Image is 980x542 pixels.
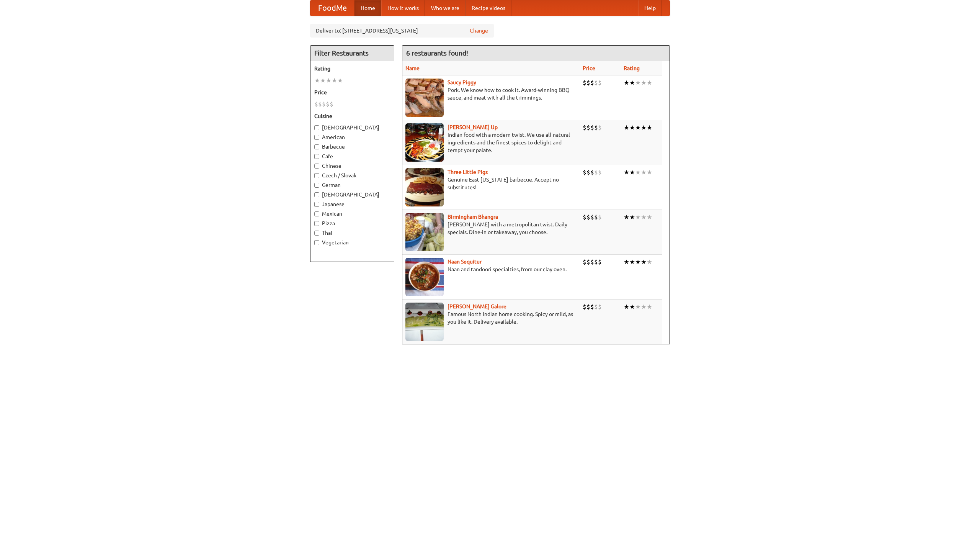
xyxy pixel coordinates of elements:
[314,172,390,179] label: Czech / Slovak
[641,123,647,132] li: ★
[624,258,629,266] li: ★
[598,79,602,87] li: $
[314,210,390,218] label: Mexican
[405,65,420,71] a: Name
[405,79,444,117] img: saucy.jpg
[314,143,390,151] label: Barbecue
[314,221,319,226] input: Pizza
[405,310,577,326] p: Famous North Indian home cooking. Spicy or mild, as you like it. Delivery available.
[448,259,482,265] a: Naan Sequitur
[624,303,629,311] li: ★
[381,0,425,16] a: How it works
[314,144,319,149] input: Barbecue
[318,100,322,108] li: $
[337,76,343,85] li: ★
[314,162,390,170] label: Chinese
[598,213,602,221] li: $
[314,192,319,197] input: [DEMOGRAPHIC_DATA]
[448,169,488,175] a: Three Little Pigs
[314,181,390,189] label: German
[314,65,390,72] h5: Rating
[406,49,468,57] ng-pluralize: 6 restaurants found!
[314,229,390,237] label: Thai
[314,124,390,131] label: [DEMOGRAPHIC_DATA]
[583,168,586,177] li: $
[598,303,602,311] li: $
[448,124,498,130] a: [PERSON_NAME] Up
[635,168,641,177] li: ★
[598,168,602,177] li: $
[594,258,598,266] li: $
[314,135,319,140] input: American
[314,125,319,130] input: [DEMOGRAPHIC_DATA]
[624,213,629,221] li: ★
[594,79,598,87] li: $
[322,100,326,108] li: $
[583,123,586,132] li: $
[594,123,598,132] li: $
[330,100,333,108] li: $
[586,79,590,87] li: $
[314,231,319,236] input: Thai
[647,79,652,87] li: ★
[310,24,494,38] div: Deliver to: [STREET_ADDRESS][US_STATE]
[405,258,444,296] img: naansequitur.jpg
[647,303,652,311] li: ★
[629,123,635,132] li: ★
[586,303,590,311] li: $
[314,200,390,208] label: Japanese
[635,303,641,311] li: ★
[405,86,577,102] p: Pork. We know how to cook it. Award-winning BBQ sauce, and meat with all the trimmings.
[647,123,652,132] li: ★
[583,79,586,87] li: $
[314,173,319,178] input: Czech / Slovak
[354,0,381,16] a: Home
[314,164,319,169] input: Chinese
[310,0,354,16] a: FoodMe
[624,168,629,177] li: ★
[629,303,635,311] li: ★
[641,79,647,87] li: ★
[594,303,598,311] li: $
[586,168,590,177] li: $
[320,76,326,85] li: ★
[405,168,444,206] img: littlepigs.jpg
[624,79,629,87] li: ★
[629,79,635,87] li: ★
[635,258,641,266] li: ★
[641,303,647,311] li: ★
[635,213,641,221] li: ★
[314,154,319,159] input: Cafe
[624,65,640,71] a: Rating
[598,123,602,132] li: $
[405,303,444,341] img: currygalore.jpg
[635,123,641,132] li: ★
[635,79,641,87] li: ★
[641,168,647,177] li: ★
[314,240,319,245] input: Vegetarian
[586,258,590,266] li: $
[326,76,332,85] li: ★
[314,100,318,108] li: $
[638,0,662,16] a: Help
[448,214,498,220] a: Birmingham Bhangra
[405,123,444,162] img: curryup.jpg
[629,258,635,266] li: ★
[647,213,652,221] li: ★
[405,176,577,191] p: Genuine East [US_STATE] barbecue. Accept no substitutes!
[405,213,444,251] img: bhangra.jpg
[590,303,594,311] li: $
[583,303,586,311] li: $
[590,123,594,132] li: $
[314,133,390,141] label: American
[629,168,635,177] li: ★
[448,303,506,309] a: [PERSON_NAME] Galore
[405,131,577,154] p: Indian food with a modern twist. We use all-natural ingredients and the finest spices to delight ...
[314,211,319,216] input: Mexican
[314,183,319,188] input: German
[583,258,586,266] li: $
[314,202,319,207] input: Japanese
